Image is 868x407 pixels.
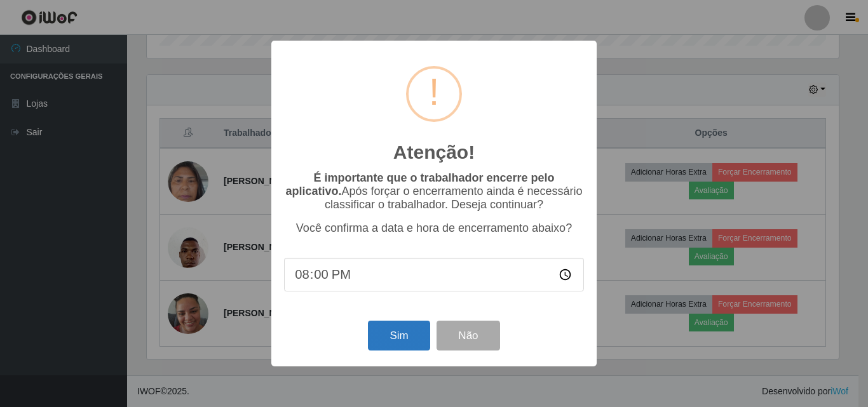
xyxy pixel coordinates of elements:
[285,171,554,197] b: É importante que o trabalhador encerre pelo aplicativo.
[437,321,499,350] button: Não
[284,171,584,211] p: Após forçar o encerramento ainda é necessário classificar o trabalhador. Deseja continuar?
[368,321,430,350] button: Sim
[284,222,584,235] p: Você confirma a data e hora de encerramento abaixo?
[393,141,475,164] h2: Atenção!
